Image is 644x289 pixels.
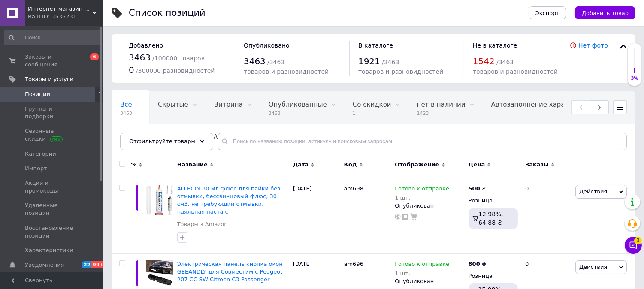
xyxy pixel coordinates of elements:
span: / 3463 [496,59,514,66]
span: Категории [25,150,56,158]
span: Удаленные позиции [25,202,79,217]
span: Экспорт [535,10,559,16]
div: Не показываются в Каталоге ProSale, В наличии [112,124,278,157]
input: Поиск [4,30,101,45]
span: 3463 [244,56,266,66]
div: 3% [628,75,641,81]
span: Группы и подборки [25,105,79,120]
span: Отфильтруйте товары [129,138,196,144]
span: Действия [579,188,607,195]
span: 1542 [473,56,495,66]
span: Позиции [25,90,50,98]
b: 500 [469,185,480,192]
input: Поиск по названию позиции, артикулу и поисковым запросам [218,133,627,150]
span: товаров и разновидностей [358,68,443,75]
span: товаров и разновидностей [473,68,558,75]
a: Электрическая панель кнопка окон GEEANDLY для Совместим с Peugeot 207 CC SW Citroen C3 Passenger [177,261,283,283]
span: Добавлено [129,42,163,49]
span: Не в каталоге [473,42,517,49]
span: Дата [293,161,309,169]
span: am696 [344,261,363,267]
span: 3463 [269,110,327,117]
button: Экспорт [529,6,566,19]
span: / 3463 [267,59,284,66]
span: Название [177,161,208,169]
div: Розница [469,197,518,205]
div: Ваш ID: 3535231 [28,13,103,21]
span: 3463 [120,110,132,117]
span: Заказы [525,161,549,169]
span: 12.98%, 64.88 ₴ [478,211,503,226]
div: Список позиций [129,9,206,18]
span: 6 [90,53,99,60]
div: Опубликован [395,202,464,210]
div: 1 шт. [395,195,449,201]
span: Код [344,161,357,169]
a: Нет фото [578,42,608,49]
span: / 3463 [382,59,399,66]
b: 800 [469,261,480,267]
span: 1921 [358,56,380,66]
span: Опубликовано [244,42,290,49]
span: Интернет-магазин электроники [28,5,92,13]
button: Чат с покупателем3 [625,237,642,254]
div: 0 [520,178,573,253]
span: 3463 [129,52,151,63]
span: Витрина [214,101,243,108]
img: ALLECIN 30 мл флюс для пайки без отмывки, бессвинцовый флюс, 30 см3, не требующий отмывки, паяльн... [146,185,173,215]
div: 1 шт. [395,270,449,277]
span: Восстановление позиций [25,224,79,240]
span: 22 [82,261,91,268]
span: 0 [129,65,134,75]
span: нет в наличии [417,101,466,108]
div: ₴ [469,260,486,268]
span: Со скидкой [353,101,391,108]
div: Розница [469,272,518,280]
span: 1423 [417,110,466,117]
div: Опубликован [395,277,464,285]
span: В каталоге [358,42,393,49]
div: Не показываются в Каталоге ProSale [278,124,445,157]
a: ALLECIN 30 мл флюс для пайки без отмывки, бессвинцовый флюс, 30 см3, не требующий отмывки, паяльн... [177,185,280,215]
span: / 300000 разновидностей [136,67,215,74]
button: Добавить товар [575,6,635,19]
span: Сезонные скидки [25,127,79,143]
span: Уведомления [25,261,64,269]
span: 3 [634,235,642,243]
span: товаров и разновидностей [244,68,329,75]
span: Заказы и сообщения [25,53,79,69]
span: Готово к отправке [395,261,449,270]
span: Все [120,101,132,108]
span: / 100000 товаров [152,55,205,62]
span: Автозаполнение характе... [491,101,583,108]
span: Добавить товар [582,10,629,16]
span: 99+ [91,261,106,268]
span: Готово к отправке [395,185,449,194]
span: Отображение [395,161,439,169]
span: Опубликованные [269,101,327,108]
span: % [131,161,136,169]
span: Не показываются в [GEOGRAPHIC_DATA]... [120,133,261,141]
span: Цена [469,161,485,169]
span: Акции и промокоды [25,179,79,195]
a: Товары з Amazon [177,220,228,228]
div: [DATE] [291,178,342,253]
div: ₴ [469,185,486,193]
span: Действия [579,264,607,270]
span: Импорт [25,165,47,172]
div: Автозаполнение характеристик [483,92,600,124]
span: Скрытые [158,101,188,108]
span: am698 [344,185,363,192]
span: 1 [353,110,391,117]
span: Характеристики [25,247,73,254]
span: Товары и услуги [25,75,73,83]
img: Электрическая панель кнопка окон GEEANDLY для Совместим с Peugeot 207 CC SW Citroen C3 Passenger [146,260,173,287]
